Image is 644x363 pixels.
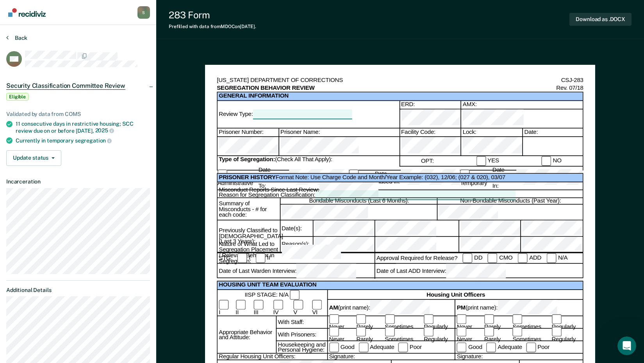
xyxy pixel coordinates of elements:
input: VI [312,300,322,310]
input: Never [329,327,339,337]
label: Adequate [486,342,522,352]
div: Lock: [461,129,523,137]
input: Sometimes [385,314,394,324]
label: Sometimes [512,314,548,330]
div: Non-Bondable Misconducts (Past Year): [437,198,583,205]
b: PRISONER HISTORY [219,174,275,181]
input: I [237,253,247,263]
input: Poor [526,342,536,352]
button: Update status [6,150,61,166]
div: Approval Required for Release? [376,254,457,262]
label: Adequate [359,342,394,352]
div: Rev. 07/18 [556,84,583,92]
div: Date: [522,129,582,137]
label: Poor [526,342,549,352]
div: Date Placed In: [349,169,460,188]
b: HOUSING UNIT TEAM EVALUATION [219,282,316,288]
label: Regularly [424,327,455,343]
div: S [137,6,150,19]
input: Rarely [484,314,494,324]
div: [US_STATE] DEPARTMENT OF CORRECTIONS [217,77,343,84]
input: V [293,300,303,310]
input: Rarely [484,327,494,337]
input: Good [457,342,467,352]
div: Signature: [455,354,583,360]
label: Punitive [349,169,370,187]
span: segregation [75,137,112,144]
div: CSJ-283 [561,77,583,84]
input: Regularly [424,314,433,324]
label: Regularly [551,314,583,330]
dt: Incarceration [6,178,150,185]
label: II [255,253,270,263]
input: Poor [398,342,408,352]
label: Never [457,314,480,330]
div: Bondable Misconducts (Last 6 Months): [280,198,437,205]
label: Rarely [484,327,509,343]
div: Validated by data from COMS [6,111,150,117]
label: V [293,300,307,316]
label: III [254,300,268,316]
div: Prefilled with data from MDOC on [DATE] . [169,24,256,29]
label: Never [329,327,352,343]
label: Poor [398,342,422,352]
input: Never [457,327,467,337]
label: Regularly [551,327,583,343]
label: Good [329,342,354,352]
input: Regularly [551,314,561,324]
label: ADD [518,253,541,263]
input: YES [476,156,486,166]
div: Date Classified To: [218,167,349,190]
span: Security Classification Committee Review [6,82,125,90]
label: Sometimes [512,327,548,343]
div: Format Note: Use Charge Code and Month/Year Example: (032), 12/06; (027 & 020), 03/07 [218,174,583,182]
div: Reason for Segregation Classification: [219,190,583,200]
label: Sometimes [385,314,420,330]
label: CMO [488,253,513,263]
div: Housekeeping and Personal Hygiene: [276,342,327,354]
label: Sometimes [385,327,420,343]
div: Prisoner Name: [278,129,399,137]
label: Rarely [356,314,381,330]
input: Adequate [486,342,496,352]
input: DD [463,253,473,263]
div: Regular Housing Unit Officers: [218,354,327,360]
div: ERD: [399,101,461,109]
img: Recidiviz [8,8,46,17]
label: Good [457,342,482,352]
div: 11 consecutive days in restrictive housing; SCC review due on or before [DATE], [16,121,150,134]
label: VI [312,300,327,316]
button: Back [6,34,27,41]
span: Eligible [6,93,29,101]
div: Misconduct Reports Since Last Review: [219,182,583,198]
label: Rarely [484,314,509,330]
div: Appropriate Behavior and Attitude: [218,316,276,354]
b: SEGREGATION BEHAVIOR REVIEW [217,84,314,92]
div: Summary of Misconducts - # for each code: [218,198,280,221]
div: (print name): [457,300,583,315]
label: Regularly [424,314,455,330]
div: Nature of What Led to Segregation Placement / Relevant Behavior in Segregation: [218,253,280,253]
label: IV [273,300,288,316]
div: ERD: [399,109,461,128]
b: AM [329,305,338,310]
div: With Prisoners: [276,329,327,341]
div: Non-Bondable Misconducts (Past Year): [437,205,583,221]
div: Prisoner Number: [218,137,278,156]
div: With Staff: [276,316,327,329]
input: Rarely [356,327,366,337]
input: N/A [547,253,557,263]
div: STG: [219,254,232,262]
input: Sometimes [512,314,522,324]
div: Bondable Misconducts (Last 6 Months): [280,205,437,221]
div: OPT: [421,157,434,165]
div: Previously Classified to [DEMOGRAPHIC_DATA] (Last 3 Years): [218,221,280,253]
input: Never [457,314,467,324]
div: Signature: [327,354,455,360]
label: Never [329,314,352,330]
div: (print name): [329,300,455,315]
input: Good [329,342,339,352]
label: NO [541,156,561,166]
input: Sometimes [512,327,522,337]
div: Facility Code: [399,137,461,156]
